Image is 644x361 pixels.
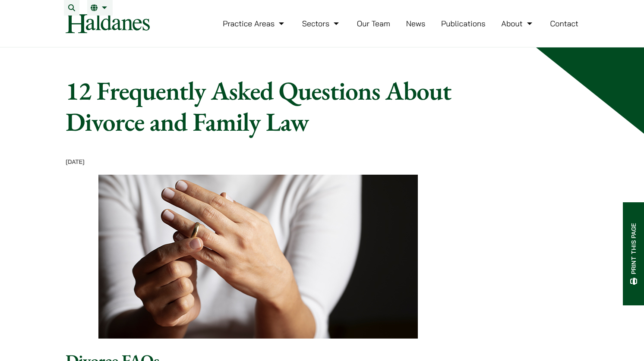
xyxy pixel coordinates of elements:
a: Our Team [357,19,390,28]
a: Practice Areas [223,19,286,28]
a: About [501,19,534,28]
a: Contact [550,19,578,28]
h1: 12 Frequently Asked Questions About Divorce and Family Law [66,75,514,137]
a: EN [91,4,109,11]
a: Sectors [302,19,341,28]
a: News [406,19,426,28]
time: [DATE] [66,158,85,166]
img: Logo of Haldanes [66,14,150,33]
a: Publications [441,19,486,28]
